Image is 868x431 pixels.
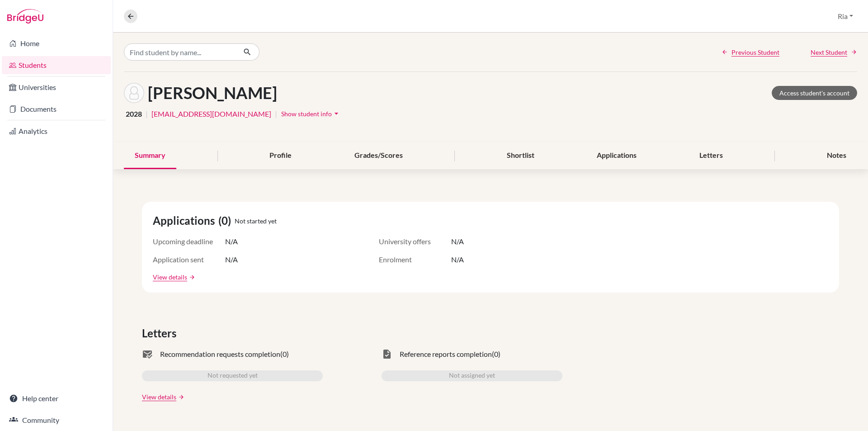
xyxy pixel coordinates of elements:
img: Bridge-U [7,9,43,24]
a: Previous Student [722,47,779,57]
span: Upcoming deadline [153,236,225,247]
span: Not requested yet [208,370,258,381]
span: Next Student [811,47,847,57]
div: Profile [259,142,302,169]
span: N/A [225,236,238,247]
div: Notes [816,142,857,169]
a: Access student's account [772,86,857,100]
a: Next Student [811,47,857,57]
button: Ria [834,8,857,25]
input: Find student by name... [124,43,236,61]
a: View details [153,272,187,282]
a: [EMAIL_ADDRESS][DOMAIN_NAME] [151,109,271,119]
button: Show student infoarrow_drop_down [281,107,341,121]
span: Application sent [153,254,225,265]
span: Reference reports completion [400,349,492,360]
span: Recommendation requests completion [160,349,280,360]
span: task [382,349,392,360]
span: N/A [225,254,238,265]
span: (0) [218,213,235,229]
span: Show student info [281,110,332,118]
i: arrow_drop_down [332,109,341,118]
span: Previous Student [731,47,779,57]
span: (0) [280,349,289,360]
a: Documents [2,100,111,118]
div: Shortlist [496,142,545,169]
div: Summary [124,142,176,169]
span: (0) [492,349,500,360]
div: Letters [689,142,734,169]
span: N/A [451,254,464,265]
img: Jessie Aureliawitz's avatar [124,83,144,103]
a: Help center [2,389,111,407]
div: Grades/Scores [344,142,414,169]
a: arrow_forward [176,394,184,400]
a: View details [142,392,176,402]
span: Not started yet [235,216,277,226]
a: arrow_forward [187,274,195,280]
span: N/A [451,236,464,247]
a: Students [2,56,111,74]
h1: [PERSON_NAME] [148,83,277,103]
span: mark_email_read [142,349,153,360]
span: | [275,109,277,119]
a: Home [2,34,111,52]
a: Universities [2,78,111,96]
span: Letters [142,325,180,341]
span: Applications [153,213,218,229]
span: Enrolment [379,254,451,265]
span: | [146,109,148,119]
a: Community [2,411,111,429]
span: University offers [379,236,451,247]
span: Not assigned yet [449,370,495,381]
a: Analytics [2,122,111,140]
div: Applications [586,142,647,169]
span: 2028 [126,109,142,119]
